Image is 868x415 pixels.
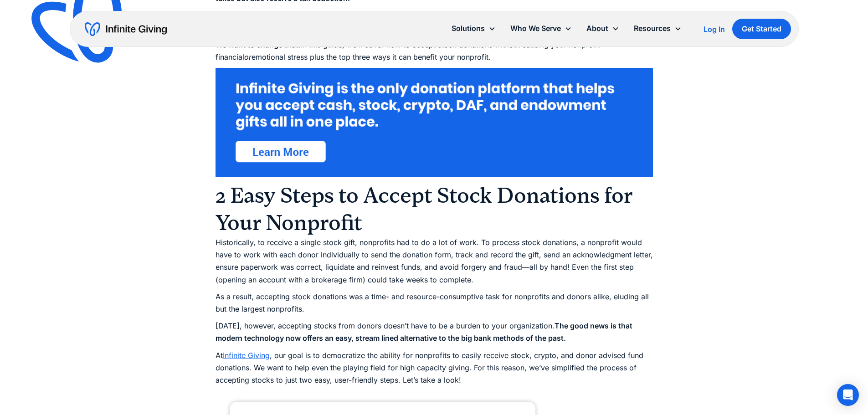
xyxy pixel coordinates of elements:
a: home [85,22,167,36]
p: [DATE], however, accepting stocks from donors doesn’t have to be a burden to your organization. [216,320,653,344]
p: Historically, to receive a single stock gift, nonprofits had to do a lot of work. To process stoc... [216,236,653,286]
a: Infinite Giving [223,351,270,360]
div: About [586,22,608,35]
div: Resources [627,19,689,38]
p: However, despite the fact that stock donations offer such significant benefits, many nonprofits h... [216,9,653,34]
div: Solutions [452,22,485,35]
em: or [244,52,252,61]
div: About [579,19,627,38]
img: Click this image to learn more about Infinite Giving's donation platform, which nonprofits can us... [216,68,653,177]
div: Open Intercom Messenger [837,384,859,406]
a: Log In [704,24,725,35]
div: Who We Serve [503,19,579,38]
p: As a result, accepting stock donations was a time- and resource-consumptive task for nonprofits a... [216,291,653,315]
p: In this guide, we’ll cover how to accept stock donations without causing your nonprofit financial... [216,39,653,63]
div: Who We Serve [510,22,561,35]
p: At , our goal is to democratize the ability for nonprofits to easily receive stock, crypto, and d... [216,349,653,387]
div: Log In [704,26,725,33]
strong: We want to change that! [216,40,301,49]
div: Resources [634,22,671,35]
h2: 2 Easy Steps to Accept Stock Donations for Your Nonprofit [216,182,653,236]
a: Get Started [732,19,791,39]
div: Solutions [444,19,503,38]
